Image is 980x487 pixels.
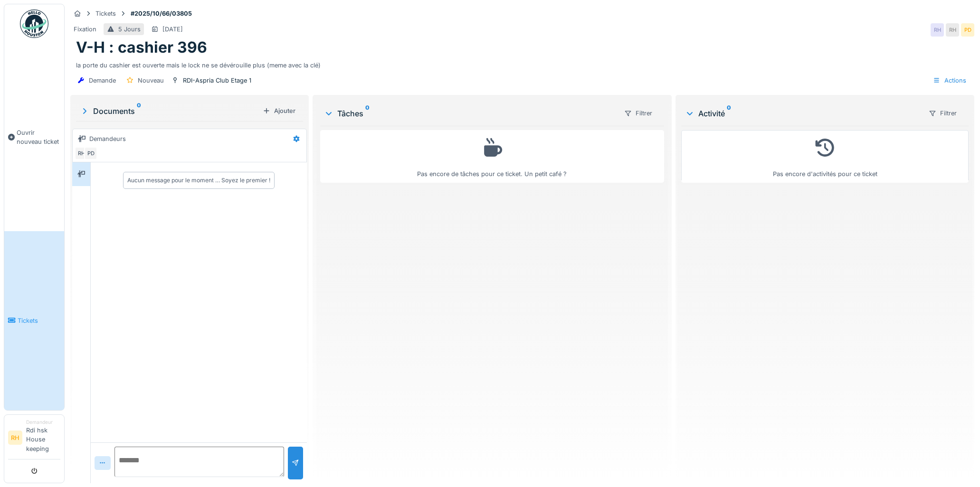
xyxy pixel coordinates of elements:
[259,104,299,117] div: Ajouter
[20,9,48,38] img: Badge_color-CXgf-gQk.svg
[76,57,969,70] div: la porte du cashier est ouverte mais le lock ne se dévérouille plus (meme avec la clé)
[4,231,64,410] a: Tickets
[127,176,270,185] div: Aucun message pour le moment … Soyez le premier !
[80,105,259,117] div: Documents
[127,9,196,18] strong: #2025/10/66/03805
[924,106,961,120] div: Filtrer
[75,147,88,160] div: RH
[365,108,370,119] sup: 0
[26,419,60,457] li: Rdi hsk House keeping
[929,74,970,87] div: Actions
[89,134,126,143] div: Demandeurs
[620,106,657,120] div: Filtrer
[961,23,974,37] div: PD
[138,76,164,85] div: Nouveau
[162,25,183,34] div: [DATE]
[685,108,921,119] div: Activité
[8,419,60,459] a: RH DemandeurRdi hsk House keeping
[118,25,141,34] div: 5 Jours
[137,105,141,117] sup: 0
[4,43,64,231] a: Ouvrir nouveau ticket
[8,431,22,445] li: RH
[946,23,959,37] div: RH
[18,316,60,325] span: Tickets
[324,108,616,119] div: Tâches
[931,23,944,37] div: RH
[17,128,60,146] span: Ouvrir nouveau ticket
[183,76,251,85] div: RDI-Aspria Club Etage 1
[76,38,207,56] h1: V-H : cashier 396
[687,134,962,178] div: Pas encore d'activités pour ce ticket
[727,108,731,119] sup: 0
[84,147,97,160] div: PD
[74,25,96,34] div: Fixation
[95,9,116,18] div: Tickets
[326,134,658,178] div: Pas encore de tâches pour ce ticket. Un petit café ?
[26,419,60,426] div: Demandeur
[89,76,116,85] div: Demande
